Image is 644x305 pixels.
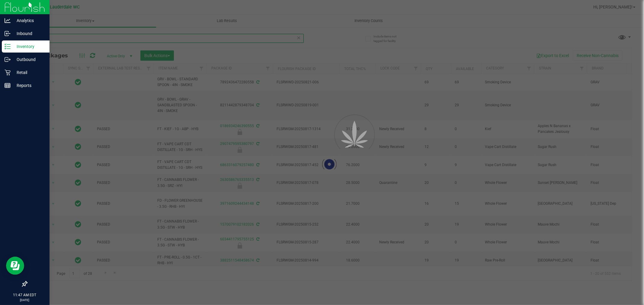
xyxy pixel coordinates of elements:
p: Outbound [11,56,47,63]
inline-svg: Inbound [5,30,11,37]
p: 11:47 AM EDT [3,292,47,298]
inline-svg: Inventory [5,43,11,50]
iframe: Resource center [6,257,24,275]
inline-svg: Outbound [5,56,11,63]
inline-svg: Retail [5,69,11,75]
p: Retail [11,69,47,76]
p: Inbound [11,30,47,37]
p: Analytics [11,17,47,24]
p: Reports [11,82,47,89]
inline-svg: Reports [5,82,11,88]
inline-svg: Analytics [5,18,11,24]
p: [DATE] [3,298,47,302]
p: Inventory [11,43,47,50]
